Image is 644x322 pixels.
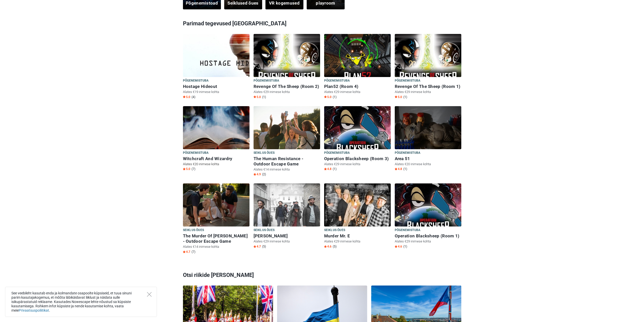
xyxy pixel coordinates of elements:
[333,167,337,171] span: (1)
[183,269,461,282] h3: Otsi riikide [PERSON_NAME]
[324,78,350,84] span: Põgenemistuba
[262,95,266,99] span: (1)
[324,106,391,156] img: Operation Blacksheep (Room 3)
[324,228,345,233] span: Seiklus õues
[183,106,250,156] img: Witchcraft And Wizardry
[395,95,402,99] span: 5.0
[254,34,320,83] img: Revenge Of The Sheep (Room 2)
[183,168,185,170] img: Star
[254,228,275,233] span: Seiklus õues
[324,34,391,100] a: Plan52 (Room 4) Põgenemistuba Plan52 (Room 4) Alates €29 inimese kohta Star5.0 (1)
[19,308,49,312] a: Privaatsuspoliitikat
[254,245,256,248] img: Star
[395,228,421,233] span: Põgenemistuba
[254,239,320,244] p: Alates €29 inimese kohta
[395,183,461,250] a: Operation Blacksheep (Room 1) Põgenemistuba Operation Blacksheep (Room 1) Alates €29 inimese koht...
[183,78,209,84] span: Põgenemistuba
[183,244,250,249] p: Alates €14 inimese kohta
[183,183,250,255] a: The Murder Of Hector Reeves - Outdoor Escape Game Seiklus õues The Murder Of [PERSON_NAME] - Outd...
[192,95,195,99] span: (4)
[324,106,391,172] a: Operation Blacksheep (Room 3) Põgenemistuba Operation Blacksheep (Room 3) Alates €29 inimese koht...
[333,244,337,249] span: (5)
[395,150,421,156] span: Põgenemistuba
[254,172,261,176] span: 4.9
[324,96,327,98] img: Star
[183,17,461,30] h3: Parimad tegevused [GEOGRAPHIC_DATA]
[183,95,190,99] span: 5.0
[395,34,461,100] a: Revenge Of The Sheep (Room 1) Põgenemistuba Revenge Of The Sheep (Room 1) Alates €29 inimese koht...
[324,95,331,99] span: 5.0
[254,78,279,84] span: Põgenemistuba
[324,167,331,171] span: 4.8
[254,90,320,94] p: Alates €29 inimese kohta
[324,183,391,233] img: Murder Mr. E
[183,90,250,94] p: Alates €19 inimese kohta
[262,244,266,249] span: (5)
[254,34,320,100] a: Revenge Of The Sheep (Room 2) Põgenemistuba Revenge Of The Sheep (Room 2) Alates €29 inimese koht...
[227,0,258,6] h5: Seiklused õues
[395,106,461,172] a: Area 51 Põgenemistuba Area 51 Alates €20 inimese kohta Star4.8 (1)
[183,156,250,161] h6: Witchcraft And Wizardry
[395,233,461,239] h6: Operation Blacksheep (Room 1)
[324,90,391,94] p: Alates €29 inimese kohta
[254,183,320,250] a: Robyn Yew Seiklus õues [PERSON_NAME] Alates €29 inimese kohta Star4.7 (5)
[254,156,320,167] h6: The Human Resistance - Outdoor Escape Game
[254,96,256,98] img: Star
[395,183,461,233] img: Operation Blacksheep (Room 1)
[183,84,250,89] h6: Hostage Hideout
[269,0,300,6] h5: VR kogemused
[183,250,190,254] span: 4.7
[395,106,461,156] img: Area 51
[183,34,250,83] img: Hostage Hideout
[254,167,320,172] p: Alates €14 inimese kohta
[324,156,391,161] h6: Operation Blacksheep (Room 3)
[192,167,195,171] span: (7)
[192,250,195,254] span: (7)
[324,162,391,166] p: Alates €29 inimese kohta
[183,228,204,233] span: Seiklus õues
[395,34,461,83] img: Revenge Of The Sheep (Room 1)
[183,106,250,172] a: Witchcraft And Wizardry Põgenemistuba Witchcraft And Wizardry Alates €20 inimese kohta Star5.0 (7)
[183,251,185,253] img: Star
[395,90,461,94] p: Alates €29 inimese kohta
[183,233,250,244] h6: The Murder Of [PERSON_NAME] - Outdoor Escape Game
[183,34,250,100] a: Hostage Hideout Põgenemistuba Hostage Hideout Alates €19 inimese kohta Star5.0 (4)
[5,287,157,317] div: See veebileht kasutab enda ja kolmandate osapoolte küpsiseid, et tuua sinuni parim kasutajakogemu...
[395,156,461,161] h6: Area 51
[333,95,337,99] span: (1)
[254,150,275,156] span: Seiklus õues
[395,84,461,89] h6: Revenge Of The Sheep (Room 1)
[324,168,327,170] img: Star
[186,0,218,6] h5: Põgenemistoad
[147,292,152,297] button: Close
[254,183,320,233] img: Robyn Yew
[324,244,331,249] span: 4.6
[262,172,266,176] span: (2)
[395,168,397,170] img: Star
[183,167,190,171] span: 5.0
[183,162,250,166] p: Alates €20 inimese kohta
[183,150,209,156] span: Põgenemistuba
[395,78,421,84] span: Põgenemistuba
[395,245,397,248] img: Star
[254,173,256,176] img: Star
[324,233,391,239] h6: Murder Mr. E
[183,96,185,98] img: Star
[324,84,391,89] h6: Plan52 (Room 4)
[324,34,391,83] img: Plan52 (Room 4)
[395,167,402,171] span: 4.8
[395,244,402,249] span: 4.6
[403,95,407,99] span: (1)
[254,244,261,249] span: 4.7
[395,239,461,244] p: Alates €29 inimese kohta
[403,167,407,171] span: (1)
[254,84,320,89] h6: Revenge Of The Sheep (Room 2)
[254,106,320,156] img: The Human Resistance - Outdoor Escape Game
[324,183,391,250] a: Murder Mr. E Seiklus õues Murder Mr. E Alates €29 inimese kohta Star4.6 (5)
[395,96,397,98] img: Star
[324,239,391,244] p: Alates €29 inimese kohta
[254,106,320,178] a: The Human Resistance - Outdoor Escape Game Seiklus õues The Human Resistance - Outdoor Escape Gam...
[403,244,407,249] span: (1)
[254,95,261,99] span: 5.0
[324,245,327,248] img: Star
